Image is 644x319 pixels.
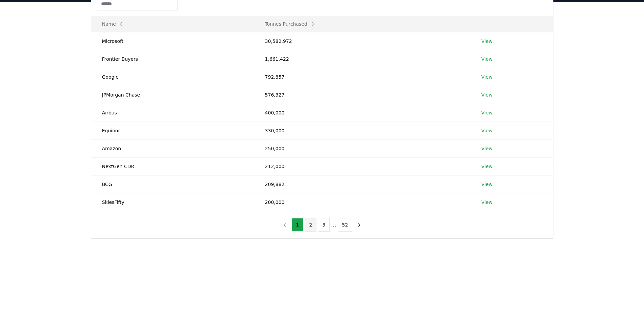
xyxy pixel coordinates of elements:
[254,122,471,139] td: 330,000
[481,91,493,98] a: View
[97,17,129,31] button: Name
[331,221,336,229] li: ...
[481,74,493,80] a: View
[91,50,254,68] td: Frontier Buyers
[254,68,471,86] td: 792,857
[254,193,471,211] td: 200,000
[91,86,254,104] td: JPMorgan Chase
[354,218,365,232] button: next page
[318,218,330,232] button: 3
[91,104,254,122] td: Airbus
[91,122,254,139] td: Equinor
[91,175,254,193] td: BCG
[254,175,471,193] td: 209,882
[254,104,471,122] td: 400,000
[481,38,493,45] a: View
[91,32,254,50] td: Microsoft
[481,109,493,116] a: View
[91,157,254,175] td: NextGen CDR
[481,56,493,62] a: View
[305,218,316,232] button: 2
[338,218,353,232] button: 52
[481,163,493,170] a: View
[481,181,493,188] a: View
[260,17,321,31] button: Tonnes Purchased
[91,139,254,157] td: Amazon
[292,218,304,232] button: 1
[91,68,254,86] td: Google
[481,145,493,152] a: View
[254,157,471,175] td: 212,000
[481,199,493,206] a: View
[254,86,471,104] td: 576,327
[254,50,471,68] td: 1,661,422
[254,32,471,50] td: 30,582,972
[481,127,493,134] a: View
[91,193,254,211] td: SkiesFifty
[254,139,471,157] td: 250,000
